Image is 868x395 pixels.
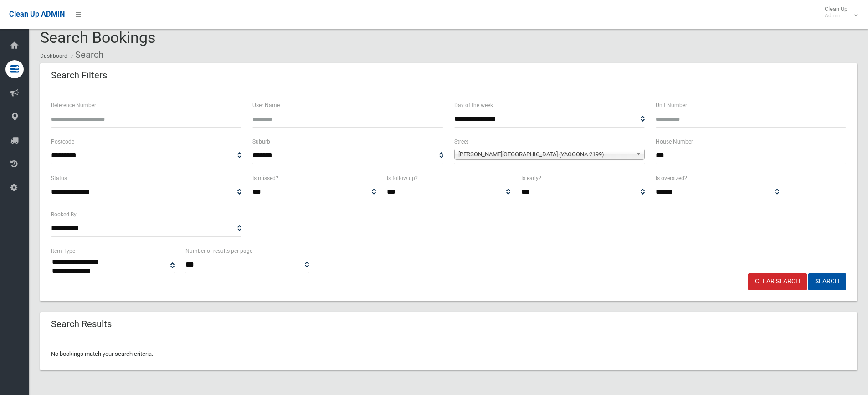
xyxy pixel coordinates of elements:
label: Reference Number [51,100,96,110]
label: Number of results per page [185,246,252,256]
label: Postcode [51,137,74,147]
a: Clear Search [748,273,807,290]
label: Is follow up? [387,173,418,183]
label: Is early? [521,173,541,183]
li: Search [69,46,103,63]
label: Street [454,137,468,147]
label: Is missed? [252,173,278,183]
a: Dashboard [40,53,67,59]
span: [PERSON_NAME][GEOGRAPHIC_DATA] (YAGOONA 2199) [458,149,632,160]
span: Search Bookings [40,28,156,46]
span: Clean Up ADMIN [9,10,65,19]
label: Is oversized? [656,173,687,183]
label: Suburb [252,137,270,147]
header: Search Filters [40,67,118,84]
label: Booked By [51,210,77,220]
label: Unit Number [656,100,687,110]
label: Item Type [51,246,75,256]
label: Day of the week [454,100,493,110]
span: Clean Up [820,5,857,19]
label: User Name [252,100,280,110]
small: Admin [825,12,847,19]
label: House Number [656,137,693,147]
button: Search [808,273,846,290]
div: No bookings match your search criteria. [40,338,857,370]
header: Search Results [40,315,123,333]
label: Status [51,173,67,183]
